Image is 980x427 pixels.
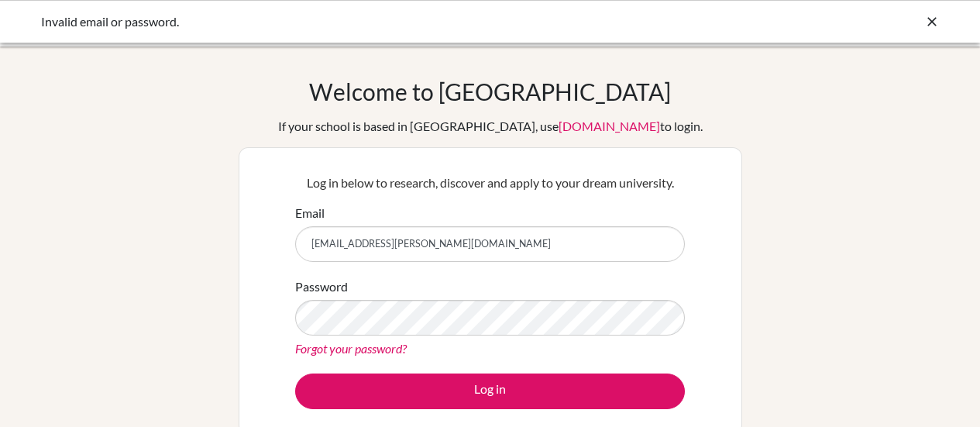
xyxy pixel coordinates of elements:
[309,77,671,105] h1: Welcome to [GEOGRAPHIC_DATA]
[295,204,325,222] label: Email
[295,277,348,296] label: Password
[295,174,685,192] p: Log in below to research, discover and apply to your dream university.
[559,119,660,133] a: [DOMAIN_NAME]
[295,341,407,356] a: Forgot your password?
[295,374,685,409] button: Log in
[41,12,707,31] div: Invalid email or password.
[278,117,703,136] div: If your school is based in [GEOGRAPHIC_DATA], use to login.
